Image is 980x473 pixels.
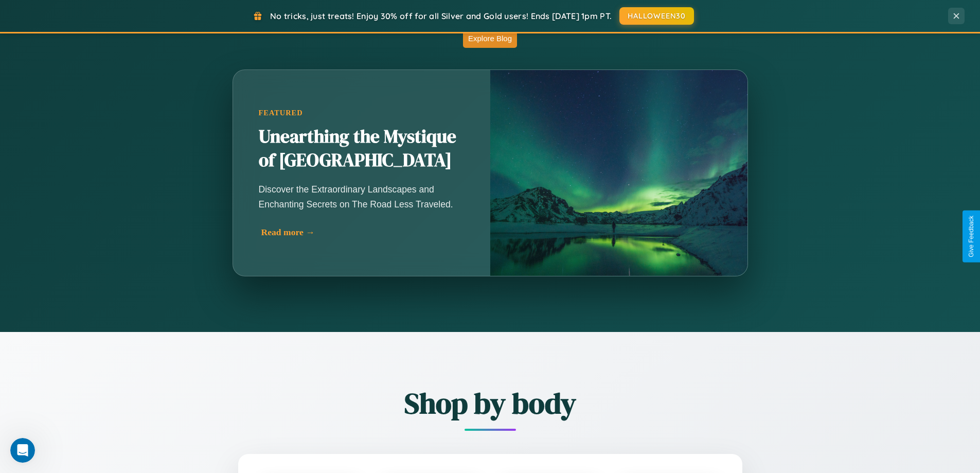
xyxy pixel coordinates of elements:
[259,125,465,172] h2: Unearthing the Mystique of [GEOGRAPHIC_DATA]
[261,227,467,238] div: Read more →
[619,7,694,25] button: HALLOWEEN30
[463,29,517,48] button: Explore Blog
[968,216,975,257] div: Give Feedback
[182,383,799,423] h2: Shop by body
[10,438,35,463] iframe: Intercom live chat
[259,109,465,117] div: Featured
[270,11,612,21] span: No tricks, just treats! Enjoy 30% off for all Silver and Gold users! Ends [DATE] 1pm PT.
[259,182,465,211] p: Discover the Extraordinary Landscapes and Enchanting Secrets on The Road Less Traveled.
